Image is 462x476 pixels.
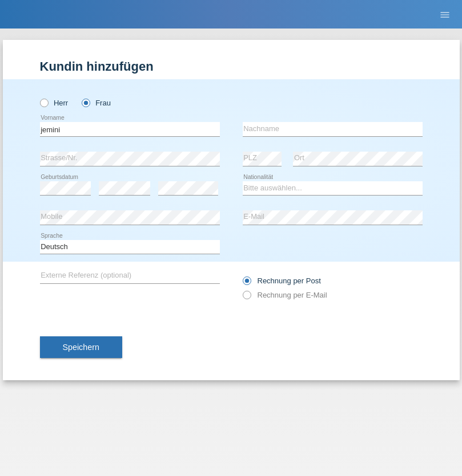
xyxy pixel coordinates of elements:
label: Rechnung per E-Mail [243,291,327,299]
span: Speichern [63,343,99,352]
a: menu [433,11,456,18]
input: Frau [82,99,89,106]
input: Rechnung per E-Mail [243,291,250,305]
input: Rechnung per Post [243,276,250,291]
label: Frau [82,99,111,107]
label: Herr [40,99,69,107]
button: Speichern [40,336,122,358]
i: menu [439,9,451,21]
h1: Kundin hinzufügen [40,59,423,74]
label: Rechnung per Post [243,276,321,285]
input: Herr [40,99,47,106]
